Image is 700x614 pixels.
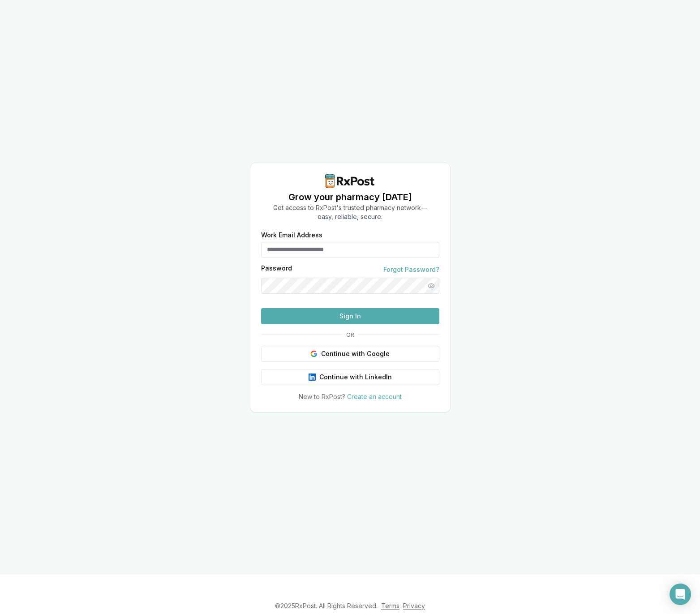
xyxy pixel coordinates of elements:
[383,265,439,274] a: Forgot Password?
[322,174,379,188] img: RxPost Logo
[261,346,439,362] button: Continue with Google
[310,350,318,357] img: Google
[299,393,345,400] span: New to RxPost?
[381,602,399,610] a: Terms
[309,374,316,381] img: LinkedIn
[273,191,427,203] h1: Grow your pharmacy [DATE]
[670,584,691,605] div: Open Intercom Messenger
[261,308,439,324] button: Sign In
[273,203,427,221] p: Get access to RxPost's trusted pharmacy network— easy, reliable, secure.
[261,232,439,238] label: Work Email Address
[347,393,402,400] a: Create an account
[261,265,292,274] label: Password
[261,369,439,385] button: Continue with LinkedIn
[423,278,439,294] button: Show password
[343,331,358,339] span: OR
[403,602,425,610] a: Privacy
